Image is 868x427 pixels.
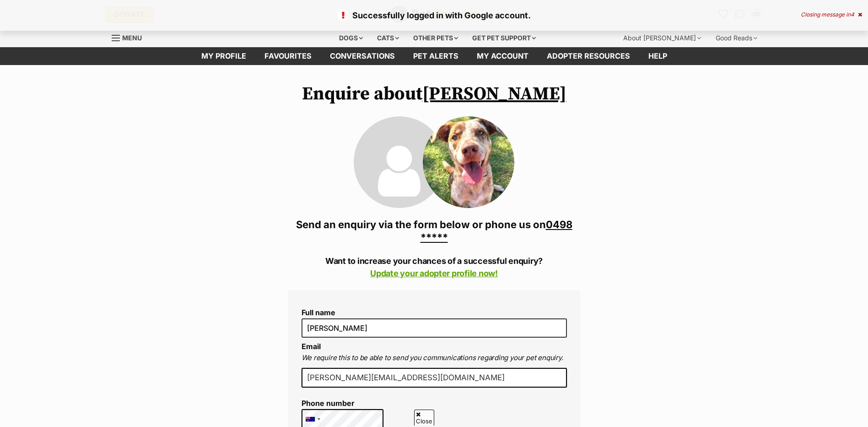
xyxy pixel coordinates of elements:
div: Other pets [407,29,464,47]
a: Adopter resources [538,47,639,65]
a: Update your adopter profile now! [370,268,498,278]
span: Menu [122,34,142,42]
img: Maggie [423,116,514,208]
h1: Enquire about [288,83,581,104]
a: Menu [112,29,148,45]
p: We require this to be able to send you communications regarding your pet enquiry. [302,353,567,363]
label: Full name [302,308,567,317]
input: E.g. Jimmy Chew [302,318,567,338]
a: Favourites [255,47,321,65]
div: About [PERSON_NAME] [617,29,707,47]
a: conversations [321,47,404,65]
a: Pet alerts [404,47,468,65]
a: Help [639,47,676,65]
h3: Send an enquiry via the form below or phone us on [288,218,581,244]
label: Phone number [302,399,384,407]
a: My profile [192,47,255,65]
p: Want to increase your chances of a successful enquiry? [288,255,581,279]
label: Email [302,342,321,351]
div: Dogs [333,29,369,47]
a: My account [468,47,538,65]
a: [PERSON_NAME] [422,82,566,105]
div: Get pet support [466,29,542,47]
span: Close [414,410,434,426]
div: Cats [371,29,405,47]
div: Good Reads [709,29,764,47]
